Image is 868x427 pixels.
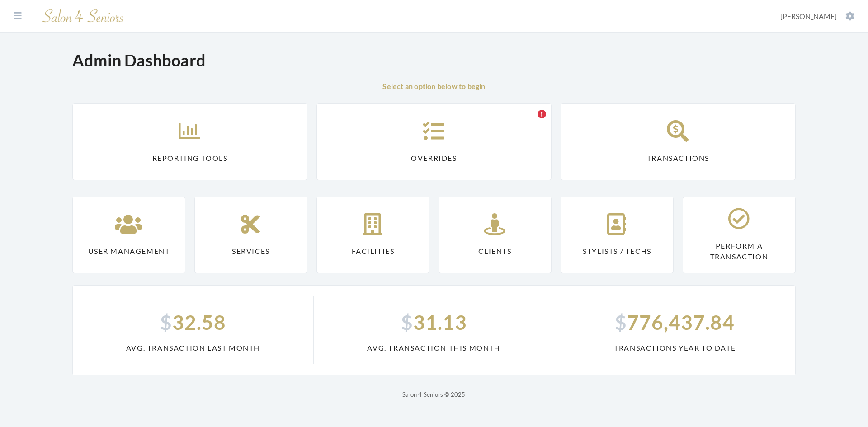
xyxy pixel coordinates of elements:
[325,343,543,353] span: Avg. Transaction This Month
[561,197,674,273] a: Stylists / Techs
[72,103,307,180] a: Reporting Tools
[565,307,784,337] span: 776,437.84
[316,103,552,180] a: Overrides
[72,51,206,70] h1: Admin Dashboard
[561,103,796,180] a: Transactions
[72,197,185,273] a: User Management
[778,11,857,21] button: [PERSON_NAME]
[565,343,784,353] span: Transactions Year To Date
[84,307,302,337] span: 32.58
[194,197,307,273] a: Services
[72,389,796,400] p: Salon 4 Seniors © 2025
[38,5,128,27] img: Salon 4 Seniors
[439,197,552,273] a: Clients
[683,197,796,273] a: Perform a Transaction
[780,12,837,20] span: [PERSON_NAME]
[72,81,796,92] p: Select an option below to begin
[84,343,302,353] span: Avg. Transaction Last Month
[325,307,543,337] span: 31.13
[316,197,429,273] a: Facilities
